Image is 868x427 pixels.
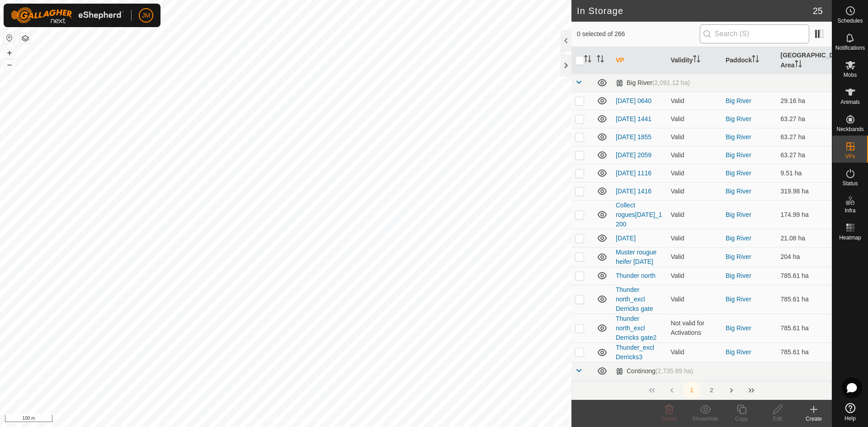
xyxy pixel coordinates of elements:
td: Valid [667,164,722,182]
td: 21.08 ha [777,229,832,247]
a: Big River [726,253,751,260]
span: 25 [813,4,823,18]
div: Copy [723,415,759,423]
a: Contact Us [295,415,321,423]
td: 552.73 ha [777,380,832,399]
td: 63.27 ha [777,110,832,128]
td: Not valid for Activations [667,314,722,343]
a: Big River [726,115,751,122]
th: Validity [667,47,722,74]
p-sorticon: Activate to sort [693,56,700,64]
button: – [4,59,15,70]
p-sorticon: Activate to sort [584,56,591,64]
a: Collect rogues[DATE]_1200 [616,202,662,228]
a: [DATE] [616,235,636,242]
a: Privacy Policy [250,415,284,423]
button: Map Layers [20,33,31,44]
a: Big River [726,272,751,279]
span: 0 selected of 266 [577,29,700,39]
td: 785.61 ha [777,314,832,343]
td: Valid [667,267,722,285]
span: (2,091.12 ha) [652,79,690,86]
span: Heatmap [839,235,861,240]
th: VP [612,47,667,74]
td: 785.61 ha [777,343,832,362]
td: 63.27 ha [777,146,832,164]
a: Big River [726,211,751,218]
button: Last Page [742,381,760,399]
button: + [4,47,15,58]
a: [DATE] 2059 [616,151,651,159]
td: Valid [667,380,722,399]
span: Animals [840,99,860,105]
span: JM [142,11,151,20]
td: Valid [667,128,722,146]
td: Valid [667,92,722,110]
div: Create [796,415,832,423]
td: 63.27 ha [777,128,832,146]
a: Big River [726,296,751,303]
td: 785.61 ha [777,267,832,285]
a: [DATE] 1441 [616,115,651,122]
a: Help [832,399,868,425]
td: Valid [667,229,722,247]
a: Muster rougue heifer [DATE] [616,249,656,265]
a: [DATE] 1855 [616,133,651,141]
a: [DATE] 1116 [616,169,651,177]
td: Valid [667,146,722,164]
a: Big River [726,188,751,195]
button: 1 [683,381,701,399]
a: Thunder north [616,272,656,279]
button: Reset Map [4,33,15,43]
h2: In Storage [577,5,813,16]
div: Show/Hide [687,415,723,423]
a: Big River [726,235,751,242]
td: Valid [667,285,722,314]
td: Valid [667,343,722,362]
a: Big River [726,133,751,141]
span: Help [844,416,856,421]
th: Paddock [722,47,777,74]
span: Mobs [844,72,857,78]
a: Thunder_excl Derricks3 [616,344,654,361]
a: Big River [726,151,751,159]
td: 319.98 ha [777,182,832,200]
span: Delete [661,416,677,422]
span: VPs [845,154,855,159]
span: Notifications [835,45,865,51]
p-sorticon: Activate to sort [752,56,759,64]
span: Neckbands [836,127,863,132]
td: 9.51 ha [777,164,832,182]
a: [DATE] 1416 [616,188,651,195]
div: Big River [616,79,690,87]
td: Valid [667,247,722,267]
img: Gallagher Logo [11,7,124,23]
span: Schedules [837,18,863,23]
input: Search (S) [700,24,809,43]
a: Big River [726,97,751,104]
p-sorticon: Activate to sort [597,56,604,64]
button: 2 [703,381,721,399]
td: Valid [667,182,722,200]
th: [GEOGRAPHIC_DATA] Area [777,47,832,74]
p-sorticon: Activate to sort [795,61,802,69]
td: 174.99 ha [777,200,832,229]
td: 204 ha [777,247,832,267]
div: Continong [616,367,693,375]
span: (2,735.89 ha) [656,367,693,375]
td: 29.16 ha [777,92,832,110]
td: 785.61 ha [777,285,832,314]
a: Thunder north_excl Derricks gate2 [616,315,656,341]
button: Next Page [722,381,741,399]
td: Valid [667,200,722,229]
a: Big River [726,169,751,177]
td: Valid [667,110,722,128]
span: Status [842,181,858,186]
a: Big River [726,324,751,332]
span: Infra [844,208,855,213]
a: Big River [726,348,751,356]
a: Thunder north_excl Derricks gate [616,286,653,312]
a: [DATE] 0640 [616,97,651,104]
div: Edit [759,415,796,423]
